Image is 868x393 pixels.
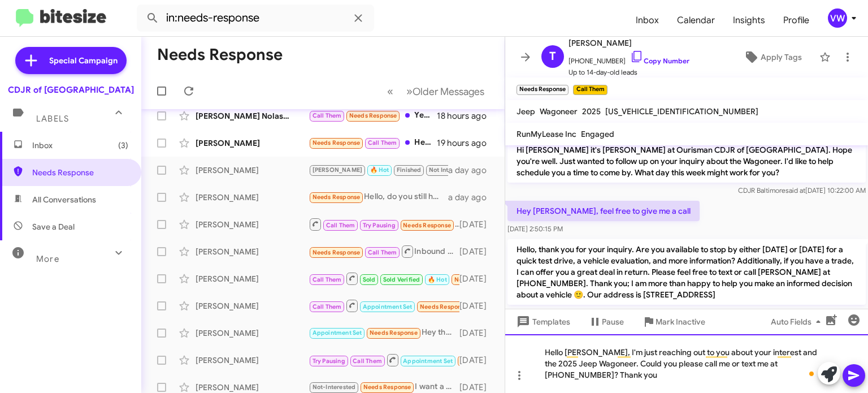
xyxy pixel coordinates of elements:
div: [PERSON_NAME] Nolastname115340637 [196,110,309,122]
div: [PERSON_NAME] [196,382,309,393]
span: Older Messages [413,85,484,98]
div: [PERSON_NAME] [196,219,309,230]
div: Hello, do you still have the white Wagoneer available for lease? What is the max mileage amount a... [309,191,448,204]
div: [PERSON_NAME] [196,165,309,176]
span: Needs Response [420,303,468,310]
span: Wagoneer [540,106,578,116]
div: 19 hours ago [437,137,496,149]
a: Insights [724,4,774,37]
span: Appointment Set [403,357,453,365]
span: RunMyLease Inc [517,129,576,139]
span: Pause [602,312,624,332]
span: Appointment Set [363,303,413,310]
span: Needs Response [313,249,361,256]
span: Auto Fields [771,312,825,332]
div: vw [828,8,847,28]
div: CDJR of [GEOGRAPHIC_DATA] [8,84,134,96]
span: Call Them [353,357,382,365]
div: 18 hours ago [437,110,496,122]
span: Sold Verified [383,276,420,283]
span: Needs Response [370,329,418,336]
span: Call Them [313,112,342,119]
span: Mark Inactive [656,312,705,332]
span: Templates [514,312,570,332]
span: Labels [36,114,69,124]
button: Apply Tags [731,47,814,67]
button: Templates [505,312,579,332]
span: Up to 14-day-old leads [568,67,689,78]
div: Hey there i told you to send the pics and info of the new scackpack sunroof you said you have and... [309,326,459,339]
button: vw [818,8,856,28]
a: Copy Number [630,57,689,65]
div: You're welcome [309,271,459,286]
span: 🔥 Hot [370,166,389,174]
input: Search [137,5,374,32]
div: [PERSON_NAME] [196,300,309,312]
span: Try Pausing [363,222,396,229]
span: [PERSON_NAME] [568,36,689,50]
span: [PERSON_NAME] [313,166,363,174]
div: Inbound Call [309,299,459,313]
span: [PHONE_NUMBER] [568,50,689,67]
div: [DATE] [459,382,496,393]
span: Call Them [368,139,397,146]
button: Pause [579,312,633,332]
a: Inbox [627,4,668,37]
button: Next [400,80,491,103]
span: Appointment Set [313,329,362,336]
p: Hi [PERSON_NAME] it's [PERSON_NAME] at Ourisman CDJR of [GEOGRAPHIC_DATA]. Hope you're well. Just... [507,140,866,183]
div: a day ago [448,165,496,176]
span: Try Pausing [313,357,345,365]
span: All Conversations [32,194,96,205]
p: Hey [PERSON_NAME], feel free to give me a call [507,201,700,221]
p: Hello, thank you for your inquiry. Are you available to stop by either [DATE] or [DATE] for a qui... [507,239,866,305]
a: Special Campaign [15,47,127,74]
span: Calendar [668,4,724,37]
h1: Needs Response [157,46,283,64]
span: Needs Response [403,222,451,229]
div: Hope & Freedom Food Pantry collection, [DATE]! Donate soup & non-perishables (no glass) in the LS... [309,163,448,176]
small: Needs Response [517,85,568,95]
button: Mark Inactive [633,312,714,332]
span: Needs Response [349,112,397,119]
div: [DATE] [459,300,496,312]
span: T [549,47,556,66]
a: Profile [774,4,818,37]
div: [PERSON_NAME] [196,273,309,284]
div: [PERSON_NAME] [196,137,309,149]
span: Not-Interested [313,383,356,391]
div: a day ago [448,192,496,203]
span: vernando [DATE] 10:16:12 AM [759,308,866,317]
div: [PERSON_NAME] [196,246,309,257]
nav: Page navigation example [381,80,491,103]
span: Call Them [313,303,342,310]
div: [PERSON_NAME] [196,327,309,339]
div: Inbound Call [309,244,459,258]
span: More [36,254,59,264]
div: Yes, you wouldn't take my car back that I got from y'all as a trade in [309,217,459,231]
div: [DATE] [459,327,496,339]
span: Engaged [581,129,614,139]
span: [US_VEHICLE_IDENTIFICATION_NUMBER] [605,106,758,116]
span: Needs Response [363,383,411,391]
div: Inbound Call [309,353,459,367]
small: Call Them [573,85,607,95]
div: Hey [PERSON_NAME], feel free to give me a call [309,136,437,149]
span: Finished [397,166,422,174]
span: Call Them [313,276,342,283]
span: Jeep [517,106,535,116]
span: Not Interested [429,166,471,174]
div: [DATE] [459,355,496,366]
span: « [387,84,393,98]
div: To enrich screen reader interactions, please activate Accessibility in Grammarly extension settings [505,334,868,393]
span: Inbox [32,140,128,151]
span: said at [788,308,808,317]
div: Yeah [309,109,437,122]
div: [DATE] [459,273,496,284]
span: 2025 [582,106,601,116]
button: Auto Fields [762,312,834,332]
span: Call Them [368,249,397,256]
